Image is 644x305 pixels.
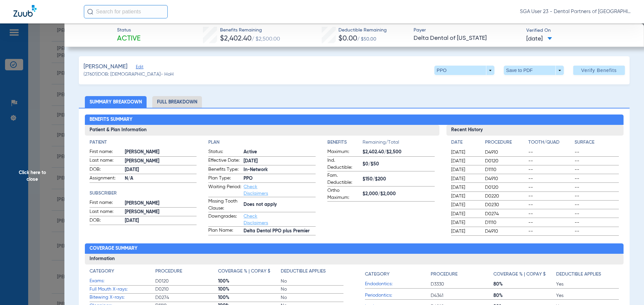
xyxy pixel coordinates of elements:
button: Save to PDF [504,66,564,75]
iframe: Chat Widget [610,273,644,305]
span: SGA User 23 - Dental Partners of [GEOGRAPHIC_DATA]-JESUP [520,8,631,15]
span: [DATE] [451,184,479,191]
img: Zuub Logo [13,5,37,17]
span: [DATE] [451,166,479,173]
h4: Procedure [431,271,458,278]
span: Last name: [90,157,122,165]
span: No [281,286,343,293]
h4: Deductible Applies [556,271,601,278]
app-breakdown-title: Procedure [485,139,526,148]
h4: Patient [90,139,197,146]
span: Verify Benefits [581,68,617,73]
span: -- [528,228,573,235]
span: [DATE] [451,175,479,182]
span: -- [575,158,619,164]
span: -- [575,211,619,217]
span: N/A [125,175,197,182]
span: Status [117,27,141,34]
h4: Procedure [485,139,526,146]
span: 80% [493,292,556,299]
span: D4910 [485,228,526,235]
span: 100% [218,278,281,285]
span: Assignment: [90,175,122,183]
span: D4910 [485,149,526,156]
span: -- [575,228,619,235]
span: D4910 [485,175,526,182]
app-breakdown-title: Benefits [327,139,363,148]
span: / $2,500.00 [252,36,280,42]
span: Full Mouth X-rays: [90,286,155,293]
span: Fam. Deductible: [327,172,360,186]
span: Status: [208,148,241,156]
h2: Benefits Summary [85,115,624,125]
app-breakdown-title: Tooth/Quad [528,139,573,148]
span: [DATE] [451,219,479,226]
span: Payer [414,27,521,34]
span: $0/$50 [363,161,435,168]
h4: Deductible Applies [281,268,326,275]
span: [DATE] [451,202,479,208]
span: Active [244,149,316,156]
h3: Recent History [446,125,624,136]
span: [DATE] [451,228,479,235]
span: [DATE] [451,211,479,217]
span: Effective Date: [208,157,241,165]
span: [DATE] [451,193,479,200]
span: -- [575,149,619,156]
span: No [281,278,343,285]
span: D0120 [155,278,218,285]
span: Waiting Period: [208,183,241,197]
span: -- [575,175,619,182]
input: Search for patients [84,5,168,18]
span: Last name: [90,208,122,216]
span: -- [528,166,573,173]
span: Does not apply [244,201,316,208]
li: Summary Breakdown [85,96,147,108]
h4: Subscriber [90,190,197,197]
span: D0120 [485,158,526,164]
span: [PERSON_NAME] [125,209,197,216]
h3: Patient & Plan Information [85,125,439,136]
span: DOB: [90,217,122,225]
span: 80% [493,281,556,288]
h4: Plan [208,139,316,146]
span: [DATE] [244,158,316,165]
span: Missing Tooth Clause: [208,198,241,212]
span: -- [528,184,573,191]
span: D0274 [155,294,218,301]
h4: Benefits [327,139,363,146]
h4: Procedure [155,268,182,275]
span: $2,402.40 [220,35,252,42]
span: Delta Dental of [US_STATE] [414,34,521,43]
span: -- [575,193,619,200]
button: Verify Benefits [573,66,625,75]
span: Yes [556,292,619,299]
span: [DATE] [451,149,479,156]
span: Ortho Maximum: [327,187,360,201]
h4: Category [90,268,114,275]
span: Plan Type: [208,175,241,183]
span: D0220 [485,193,526,200]
app-breakdown-title: Coverage % | Copay $ [218,268,281,277]
span: Ind. Deductible: [327,157,360,171]
span: [PERSON_NAME] [125,200,197,207]
app-breakdown-title: Category [365,268,431,280]
app-breakdown-title: Date [451,139,479,148]
h4: Coverage % | Copay $ [218,268,270,275]
span: $2,000/$2,000 [363,190,435,198]
h3: Information [85,254,624,264]
span: Delta Dental PPO plus Premier [244,228,316,235]
span: $150/$200 [363,176,435,183]
app-breakdown-title: Category [90,268,155,277]
img: Search Icon [87,9,93,15]
app-breakdown-title: Deductible Applies [281,268,343,277]
span: Active [117,34,141,44]
span: -- [575,219,619,226]
span: -- [528,158,573,164]
span: -- [528,202,573,208]
span: PPO [244,175,316,182]
app-breakdown-title: Coverage % | Copay $ [493,268,556,280]
span: Endodontics: [365,281,431,288]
